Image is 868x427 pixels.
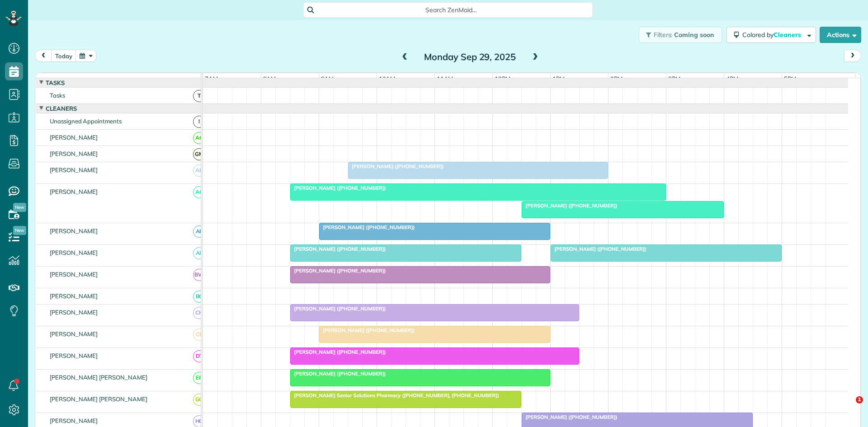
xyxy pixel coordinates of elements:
span: [PERSON_NAME] ([PHONE_NUMBER]) [290,371,387,377]
span: GM [193,148,205,160]
span: 2pm [609,75,624,82]
span: [PERSON_NAME] [48,249,100,256]
span: GG [193,394,205,406]
span: [PERSON_NAME] [48,150,100,157]
span: AC [193,186,205,198]
span: AF [193,225,205,238]
span: AF [193,247,205,259]
span: 5pm [782,75,798,82]
span: Unassigned Appointments [48,117,123,125]
span: 8am [261,75,278,82]
span: 3pm [666,75,682,82]
iframe: Intercom live chat [837,396,859,418]
span: [PERSON_NAME] ([PHONE_NUMBER]) [550,246,647,252]
span: AC [193,132,205,144]
span: 11am [435,75,455,82]
span: [PERSON_NAME] ([PHONE_NUMBER]) [521,414,618,420]
span: 4pm [724,75,740,82]
span: [PERSON_NAME] ([PHONE_NUMBER]) [290,246,387,252]
span: New [13,203,26,212]
span: CL [193,328,205,341]
span: Cleaners [774,31,802,39]
span: BC [193,291,205,303]
span: BW [193,269,205,281]
span: CH [193,307,205,319]
span: [PERSON_NAME] ([PHONE_NUMBER]) [521,202,618,209]
span: [PERSON_NAME] [PERSON_NAME] [48,374,149,381]
span: Tasks [48,92,67,99]
span: T [193,90,205,102]
span: [PERSON_NAME] ([PHONE_NUMBER]) [290,305,387,312]
span: [PERSON_NAME] [48,417,100,424]
span: Coming soon [674,31,715,39]
span: ! [193,116,205,128]
button: prev [35,50,52,62]
span: [PERSON_NAME] ([PHONE_NUMBER]) [348,163,444,169]
span: [PERSON_NAME] ([PHONE_NUMBER]) [319,327,415,333]
h2: Monday Sep 29, 2025 [414,52,527,62]
span: [PERSON_NAME] ([PHONE_NUMBER]) [290,349,387,355]
span: [PERSON_NAME] ([PHONE_NUMBER]) [290,267,387,274]
span: 1 [856,396,863,404]
span: [PERSON_NAME] [48,309,100,316]
span: 10am [377,75,397,82]
span: [PERSON_NAME] [PERSON_NAME] [48,395,149,403]
span: [PERSON_NAME] ([PHONE_NUMBER]) [290,185,387,191]
span: [PERSON_NAME] [48,134,100,141]
span: 7am [203,75,220,82]
button: Colored byCleaners [726,27,816,43]
span: [PERSON_NAME] ([PHONE_NUMBER]) [319,224,415,230]
span: Cleaners [44,105,79,112]
span: DT [193,350,205,362]
span: [PERSON_NAME] [48,271,100,278]
span: New [13,226,26,235]
span: 9am [319,75,336,82]
span: [PERSON_NAME] Senior Solutions Pharmacy ([PHONE_NUMBER], [PHONE_NUMBER]) [290,392,500,399]
span: Filters: [654,31,673,39]
button: today [51,50,76,62]
span: [PERSON_NAME] [48,292,100,300]
span: Tasks [44,79,66,86]
span: [PERSON_NAME] [48,330,100,338]
span: [PERSON_NAME] [48,352,100,359]
span: 1pm [551,75,566,82]
span: Colored by [742,31,804,39]
span: [PERSON_NAME] [48,166,100,174]
span: 12pm [493,75,512,82]
span: AB [193,164,205,177]
span: [PERSON_NAME] [48,188,100,195]
button: next [844,50,861,62]
span: [PERSON_NAME] [48,227,100,235]
button: Actions [820,27,861,43]
span: EP [193,372,205,384]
